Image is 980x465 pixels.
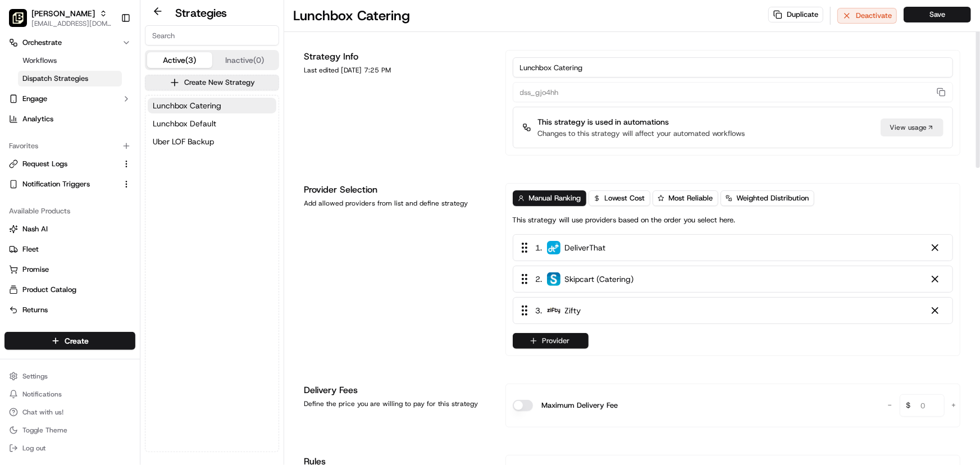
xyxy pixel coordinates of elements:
[565,242,606,253] span: DeliverThat
[112,279,136,287] span: Pylon
[9,159,117,169] a: Request Logs
[22,38,62,48] span: Orchestrate
[22,94,47,104] span: Engage
[538,116,745,127] p: This strategy is used in automations
[4,240,135,258] button: Fleet
[22,285,76,295] span: Product Catalog
[721,190,814,206] button: Weighted Distribution
[4,155,135,173] button: Request Logs
[51,118,154,127] div: We're available if you need us!
[565,305,581,316] span: Zifty
[4,110,135,128] a: Analytics
[145,25,279,45] input: Search
[768,7,823,22] button: Duplicate
[51,107,184,118] div: Start new chat
[145,75,279,90] button: Create New Strategy
[22,244,39,254] span: Fleet
[22,444,45,453] span: Log out
[547,304,560,317] img: zifty-logo-trans-sq.png
[4,332,135,350] button: Create
[4,368,135,384] button: Settings
[11,163,29,181] img: Brittany Newman
[4,281,135,299] button: Product Catalog
[35,204,91,213] span: [PERSON_NAME]
[18,71,122,86] a: Dispatch Strategies
[565,273,634,285] span: Skipcart (Catering)
[9,244,131,254] a: Fleet
[65,335,89,347] span: Create
[513,266,953,293] div: 2. Skipcart (Catering)
[669,193,713,203] span: Most Reliable
[147,52,212,68] button: Active (3)
[513,333,589,349] button: Provider
[11,252,20,261] div: 📗
[22,205,31,214] img: 1736555255976-a54dd68f-1ca7-489b-9aae-adbdc363a1c4
[4,386,135,402] button: Notifications
[547,272,560,286] img: profile_skipcart_partner.png
[153,136,214,147] span: Uber LOF Backup
[589,190,650,206] button: Lowest Cost
[31,8,95,19] span: [PERSON_NAME]
[605,193,645,203] span: Lowest Cost
[35,174,91,183] span: [PERSON_NAME]
[9,305,131,315] a: Returns
[11,146,75,155] div: Past conversations
[148,98,276,113] a: Lunchbox Catering
[4,90,135,108] button: Engage
[90,247,185,267] a: 💻API Documentation
[148,116,276,131] button: Lunchbox Default
[22,224,48,234] span: Nash AI
[881,118,943,136] div: View usage
[24,107,44,127] img: 9188753566659_6852d8bf1fb38e338040_72.png
[175,5,227,21] h2: Strategies
[304,384,492,397] h1: Delivery Fees
[529,193,581,203] span: Manual Ranking
[304,50,492,63] h1: Strategy Info
[22,179,90,189] span: Notification Triggers
[304,183,492,197] h1: Provider Selection
[95,252,104,261] div: 💻
[4,220,135,238] button: Nash AI
[737,193,809,203] span: Weighted Distribution
[513,190,586,206] button: Manual Ranking
[304,399,492,408] div: Define the price you are willing to pay for this strategy
[11,194,29,212] img: Masood Aslam
[9,265,131,275] a: Promise
[22,175,31,184] img: 1736555255976-a54dd68f-1ca7-489b-9aae-adbdc363a1c4
[153,100,221,111] span: Lunchbox Catering
[518,241,606,254] div: 1 .
[904,7,971,22] button: Save
[31,19,112,28] button: [EMAIL_ADDRESS][DOMAIN_NAME]
[22,390,62,399] span: Notifications
[4,137,135,155] div: Favorites
[293,7,410,25] h1: Lunchbox Catering
[538,129,745,139] p: Changes to this strategy will affect your automated workflows
[212,52,277,68] button: Inactive (0)
[513,215,736,225] p: This strategy will use providers based on the order you select here.
[18,53,122,69] a: Workflows
[11,11,34,34] img: Nash
[4,301,135,319] button: Returns
[9,179,117,189] a: Notification Triggers
[93,204,97,213] span: •
[22,251,86,262] span: Knowledge Base
[22,408,63,417] span: Chat with us!
[99,204,122,213] span: [DATE]
[22,56,57,66] span: Workflows
[542,400,618,411] label: Maximum Delivery Fee
[9,9,27,27] img: Pei Wei - Rogers
[11,107,31,127] img: 1736555255976-a54dd68f-1ca7-489b-9aae-adbdc363a1c4
[9,224,131,234] a: Nash AI
[518,304,581,317] div: 3 .
[93,174,97,183] span: •
[513,297,953,324] div: 3. Zifty
[29,72,202,84] input: Got a question? Start typing here...
[4,4,116,31] button: Pei Wei - Rogers[PERSON_NAME][EMAIL_ADDRESS][DOMAIN_NAME]
[513,234,953,261] div: 1. DeliverThat
[4,440,135,456] button: Log out
[99,174,122,183] span: [DATE]
[4,34,135,52] button: Orchestrate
